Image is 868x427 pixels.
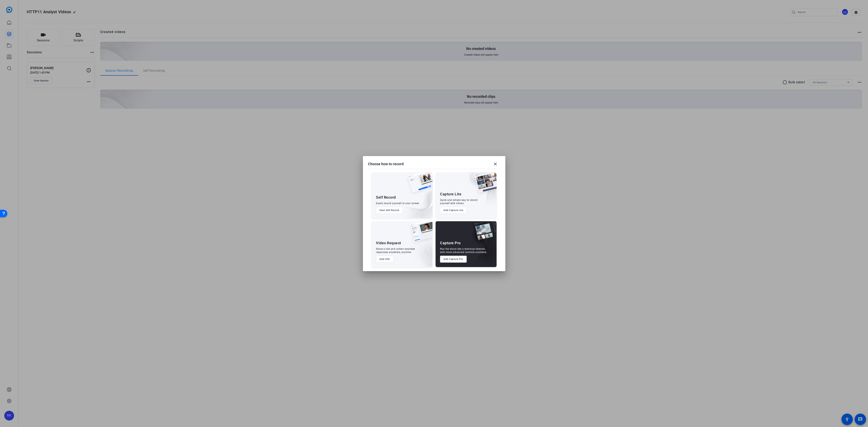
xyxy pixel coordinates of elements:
button: Add UGC [376,256,394,263]
div: Capture Lite [440,192,461,197]
div: Easily record yourself or your screen. [376,202,420,205]
mat-icon: close [493,162,498,166]
img: capture-lite.png [471,172,497,197]
img: embarkstudio-ugc-content.png [409,234,432,267]
div: Share a link and collect recorded responses anywhere, anytime. [376,247,415,254]
img: self-record.png [404,172,432,197]
img: embarkstudio-self-record.png [397,181,432,218]
div: Quick and simple way to record yourself with others. [440,198,477,205]
div: Run the shoot like a technical director, with more advanced controls available. [440,247,487,254]
button: Add Capture Lite [440,207,467,214]
img: capture-pro.png [470,221,497,246]
img: embarkstudio-capture-lite.png [460,172,497,213]
img: embarkstudio-capture-pro.png [466,226,497,267]
h1: Choose how to record [368,162,404,166]
div: Self Record [376,195,396,200]
div: Capture Pro [440,241,461,245]
button: Start Self Record [376,207,403,214]
div: Video Request [376,241,401,245]
img: ugc-content.png [407,221,432,246]
button: Add Capture Pro [440,256,467,263]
